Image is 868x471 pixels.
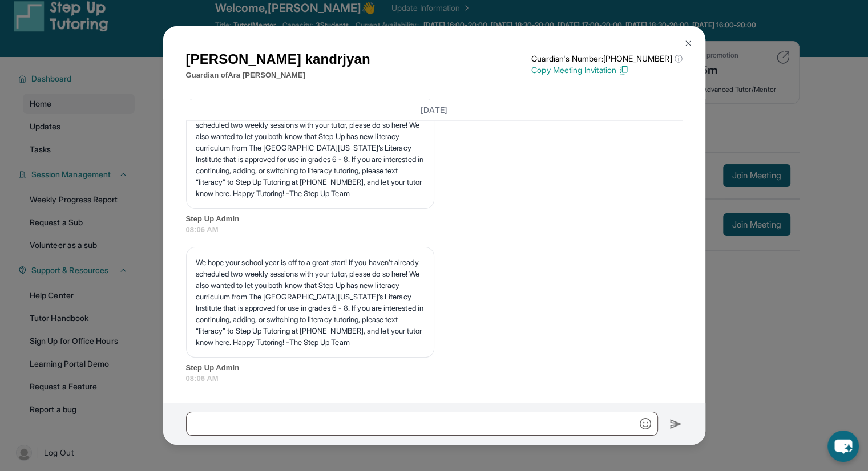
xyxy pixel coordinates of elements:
[531,64,682,76] p: Copy Meeting Invitation
[186,49,370,70] h1: [PERSON_NAME] kandrjyan
[640,418,651,429] img: Emoji
[196,257,425,348] p: We hope your school year is off to a great start! If you haven’t already scheduled two weekly ses...
[196,108,425,199] p: We hope your school year is off to a great start! If you haven’t already scheduled two weekly ses...
[684,39,693,48] img: Close Icon
[186,70,370,81] p: Guardian of Ara [PERSON_NAME]
[531,53,682,64] p: Guardian's Number: [PHONE_NUMBER]
[186,104,683,115] h3: [DATE]
[186,373,683,384] span: 08:06 AM
[669,417,683,431] img: Send icon
[619,65,629,75] img: Copy Icon
[186,224,683,235] span: 08:06 AM
[186,362,683,373] span: Step Up Admin
[827,431,859,462] button: chat-button
[186,213,683,225] span: Step Up Admin
[674,53,682,64] span: ⓘ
